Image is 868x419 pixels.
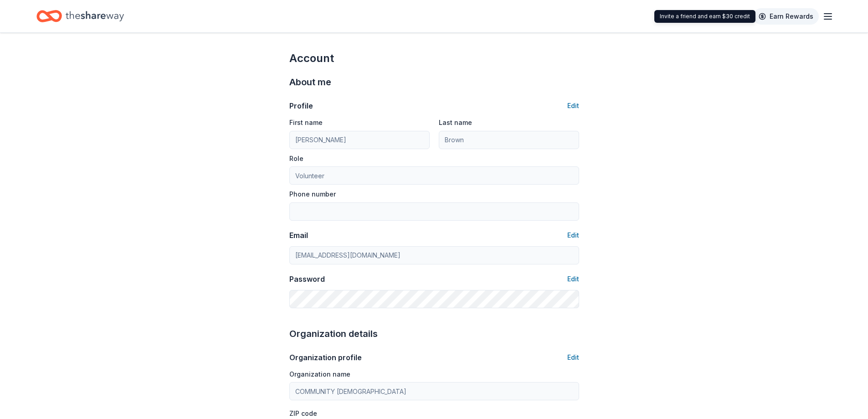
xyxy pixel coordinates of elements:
div: Organization profile [289,352,362,363]
button: Edit [567,352,579,363]
button: Edit [567,274,579,285]
a: Earn Rewards [753,8,819,25]
label: Role [289,154,303,163]
button: Edit [567,230,579,241]
a: Home [36,5,124,27]
div: Account [289,51,579,66]
div: Profile [289,100,313,111]
div: Password [289,274,325,285]
label: ZIP code [289,409,317,418]
button: Edit [567,100,579,111]
label: Organization name [289,370,350,379]
label: First name [289,118,323,127]
div: Email [289,230,308,241]
div: Invite a friend and earn $30 credit [654,10,755,23]
div: Organization details [289,326,579,341]
label: Last name [439,118,472,127]
label: Phone number [289,190,336,199]
div: About me [289,75,579,89]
